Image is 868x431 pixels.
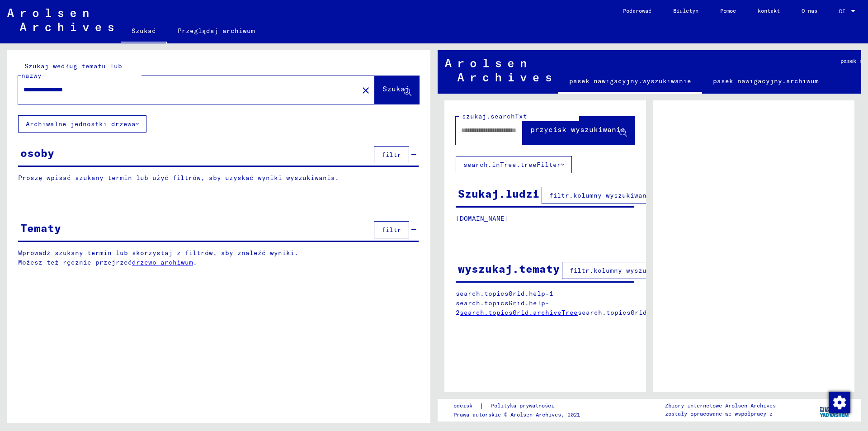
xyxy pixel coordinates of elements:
[167,20,266,42] a: Przeglądaj archiwum
[758,7,780,14] font: kontakt
[178,27,255,35] font: Przeglądaj archiwum
[382,151,401,159] font: filtr
[456,299,549,317] font: search.topicsGrid.help-2
[374,146,409,163] button: filtr
[26,120,136,128] font: Archiwalne jednostki drzewa
[570,266,675,275] font: filtr.kolumny wyszukiwania
[382,84,410,93] font: Szukaj
[673,7,698,14] font: Biuletyn
[18,174,339,182] font: Proszę wpisać szukany termin lub użyć filtrów, aby uzyskać wyniki wyszukiwania.
[20,146,54,160] font: osoby
[360,85,371,96] mat-icon: close
[121,20,167,43] a: Szukać
[21,62,122,80] font: Szukaj według tematu lub nazwy
[713,77,819,85] font: pasek nawigacyjny.archiwum
[445,59,551,81] img: Arolsen_neg.svg
[375,76,419,104] button: Szukaj
[558,70,702,94] a: pasek nawigacyjny.wyszukiwanie
[453,402,472,409] font: odcisk
[829,392,850,413] img: Zmiana zgody
[665,410,773,417] font: zostały opracowane we współpracy z
[569,77,691,85] font: pasek nawigacyjny.wyszukiwanie
[132,27,156,35] font: Szukać
[720,7,736,14] font: Pomoc
[463,161,561,169] font: search.inTree.treeFilter
[623,7,651,14] font: Podarować
[549,191,655,199] font: filtr.kolumny wyszukiwania
[453,411,580,418] font: Prawa autorskie © Arolsen Archives, 2021
[456,214,509,223] font: [DOMAIN_NAME]
[542,187,662,204] button: filtr.kolumny wyszukiwania
[18,249,298,257] font: Wprowadź szukany termin lub skorzystaj z filtrów, aby znaleźć wyniki.
[480,402,484,410] font: |
[818,398,852,421] img: yv_logo.png
[562,262,683,279] button: filtr.kolumny wyszukiwania
[484,401,565,411] a: Polityka prywatności
[18,115,146,133] button: Archiwalne jednostki drzewa
[357,81,375,99] button: Jasne
[491,402,554,409] font: Polityka prywatności
[374,221,409,238] button: filtr
[462,112,527,120] font: szukaj.searchTxt
[453,401,480,411] a: odcisk
[530,125,625,134] font: przycisk wyszukiwania
[458,187,539,200] font: Szukaj.ludzi
[193,258,197,266] font: .
[458,262,560,275] font: wyszukaj.tematy
[802,7,817,14] font: O nas
[20,221,61,235] font: Tematy
[523,117,635,145] button: przycisk wyszukiwania
[702,70,830,92] a: pasek nawigacyjny.archiwum
[456,156,572,173] button: search.inTree.treeFilter
[132,258,193,266] a: drzewo archiwum
[18,258,132,266] font: Możesz też ręcznie przejrzeć
[7,9,113,31] img: Arolsen_neg.svg
[382,226,401,234] font: filtr
[460,308,578,317] a: search.topicsGrid.archiveTree
[578,308,688,317] font: search.topicsGrid.manually.
[456,289,553,298] font: search.topicsGrid.help-1
[665,402,776,409] font: Zbiory internetowe Arolsen Archives
[839,8,845,14] font: DE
